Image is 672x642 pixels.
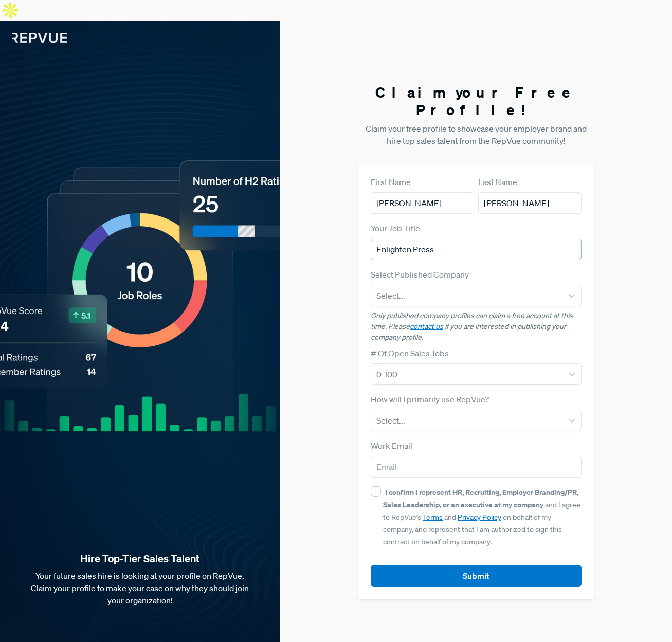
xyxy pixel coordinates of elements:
label: Last Name [478,176,517,188]
label: Select Published Company [371,268,469,281]
h3: Claim your Free Profile! [358,84,593,118]
a: contact us [410,322,443,331]
input: Title [371,239,581,260]
label: How will I primarily use RepVue? [371,393,489,406]
p: Claim your free profile to showcase your employer brand and hire top sales talent from the RepVue... [358,122,593,147]
button: Submit [371,565,581,587]
label: # Of Open Sales Jobs [371,347,449,359]
label: Your Job Title [371,222,420,234]
a: Privacy Policy [458,512,501,522]
input: Email [371,456,581,478]
p: Your future sales hire is looking at your profile on RepVue. Claim your profile to make your case... [16,570,264,607]
label: First Name [371,176,411,188]
strong: Hire Top-Tier Sales Talent [16,552,264,565]
input: First Name [371,192,474,214]
p: Only published company profiles can claim a free account at this time. Please if you are interest... [371,310,581,343]
label: Work Email [371,439,412,452]
strong: I confirm I represent HR, Recruiting, Employer Branding/PR, Sales Leadership, or an executive at ... [383,487,578,509]
input: Last Name [478,192,582,214]
span: and I agree to RepVue’s and on behalf of my company, and represent that I am authorized to sign t... [383,488,580,546]
a: Terms [423,512,443,522]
